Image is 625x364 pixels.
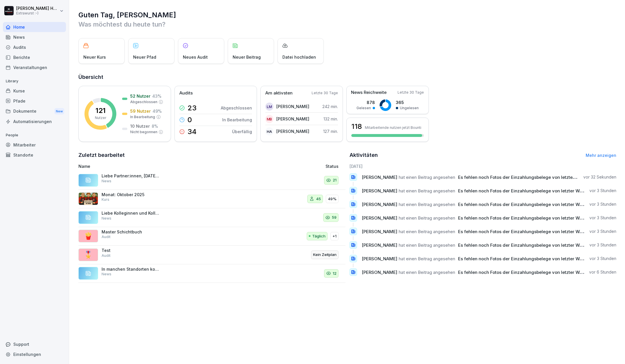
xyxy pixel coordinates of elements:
h3: 118 [351,122,362,131]
p: Liebe Kolleginnen und Kollegen, noch können wir den großen Vorhang noch nicht öffnen, um euch auf... [102,211,159,216]
p: Datei hochladen [282,54,316,60]
p: 365 [396,99,419,105]
span: hat einen Beitrag angesehen [399,256,455,261]
p: News [102,179,111,184]
h2: Zuletzt bearbeitet [78,151,345,159]
p: 12 [333,271,337,276]
p: News [102,272,111,277]
p: 49 % [152,108,162,114]
p: Überfällig [232,129,252,135]
span: [PERSON_NAME] [362,188,397,194]
span: hat einen Beitrag angesehen [399,202,455,207]
p: News Reichweite [351,89,387,96]
p: Audits [179,90,193,96]
p: 21 [333,177,337,183]
span: hat einen Beitrag angesehen [399,188,455,194]
p: Letzte 30 Tage [312,90,338,96]
a: Veranstaltungen [3,62,66,73]
p: 23 [187,105,196,112]
h6: [DATE] [350,163,617,169]
p: Master Schichtbuch [102,229,159,235]
p: 34 [187,128,196,135]
div: Support [3,339,66,349]
p: Status [326,163,339,169]
span: [PERSON_NAME] [362,174,397,180]
p: 121 [95,107,106,114]
div: News [3,32,66,42]
a: Standorte [3,150,66,160]
p: Liebe Partner:innen, [DATE] ist es soweit und das Release des Trailers ist [DATE] raus. Somit kön... [102,173,159,179]
a: Berichte [3,52,66,62]
p: +1 [332,233,337,239]
span: hat einen Beitrag angesehen [399,242,455,248]
h2: Aktivitäten [350,151,378,159]
div: Home [3,22,66,32]
p: Neuer Kurs [83,54,106,60]
div: Audits [3,42,66,52]
a: Mitarbeiter [3,140,66,150]
p: 878 [356,99,375,105]
p: Audit [102,253,111,258]
p: Audit [102,234,111,239]
p: Ungelesen [400,105,419,111]
p: vor 3 Stunden [589,215,616,221]
span: [PERSON_NAME] [362,202,397,207]
p: Abgeschlossen [130,99,157,105]
p: Library [3,77,66,86]
a: Kurse [3,86,66,96]
p: vor 3 Stunden [589,229,616,234]
p: 43 % [152,93,161,99]
p: 127 min. [323,128,338,134]
span: hat einen Beitrag angesehen [399,270,455,275]
p: Monat: Oktober 2025 [102,192,159,197]
p: News [102,216,111,221]
a: Automatisierungen [3,116,66,127]
div: HA [265,127,273,135]
span: [PERSON_NAME] [362,270,397,275]
p: Extrawurst :-) [16,11,58,15]
img: m8fwnm031ia1f7g8yx7pm1rx.png [78,192,98,205]
p: Abgeschlossen [221,105,252,111]
p: 45 [316,196,321,202]
p: vor 6 Stunden [589,269,616,275]
p: 59 [332,215,337,220]
p: vor 3 Stunden [589,188,616,194]
p: 132 min. [323,116,338,122]
span: hat einen Beitrag angesehen [399,174,455,180]
p: People [3,131,66,140]
p: [PERSON_NAME] Hagebaum [16,6,58,11]
p: 52 Nutzer [130,93,150,99]
p: In manchen Standorten kommt es noch zu abstürzen des Kassensystems/APP Plugins. Hier hat der Tech... [102,267,159,272]
p: Letzte 30 Tage [398,90,424,95]
a: Liebe Partner:innen, [DATE] ist es soweit und das Release des Trailers ist [DATE] raus. Somit kön... [78,171,345,190]
p: vor 3 Stunden [589,256,616,261]
div: Dokumente [3,106,66,117]
p: 49% [328,196,337,202]
p: Neuer Beitrag [233,54,261,60]
p: 8 % [152,123,158,129]
p: Gelesen [356,105,371,111]
p: Neuer Pfad [133,54,156,60]
span: [PERSON_NAME] [362,256,397,261]
a: In manchen Standorten kommt es noch zu abstürzen des Kassensystems/APP Plugins. Hier hat der Tech... [78,264,345,283]
p: Mitarbeitende nutzen jetzt Bounti [365,125,421,130]
p: Kurs [102,197,109,202]
span: hat einen Beitrag angesehen [399,229,455,234]
p: vor 3 Stunden [589,201,616,207]
a: 🎖️TestAuditKein Zeitplan [78,246,345,264]
p: [PERSON_NAME] [276,116,309,122]
span: [PERSON_NAME] [362,215,397,221]
div: Einstellungen [3,349,66,359]
p: [PERSON_NAME] [276,128,309,134]
span: [PERSON_NAME] [362,242,397,248]
p: Nicht begonnen [130,129,157,135]
a: Mehr anzeigen [586,153,616,158]
div: LM [265,103,273,111]
p: Nutzer [95,115,106,120]
span: [PERSON_NAME] [362,229,397,234]
h2: Übersicht [78,73,616,81]
p: Am aktivsten [265,90,293,96]
p: Kein Zeitplan [313,252,337,258]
